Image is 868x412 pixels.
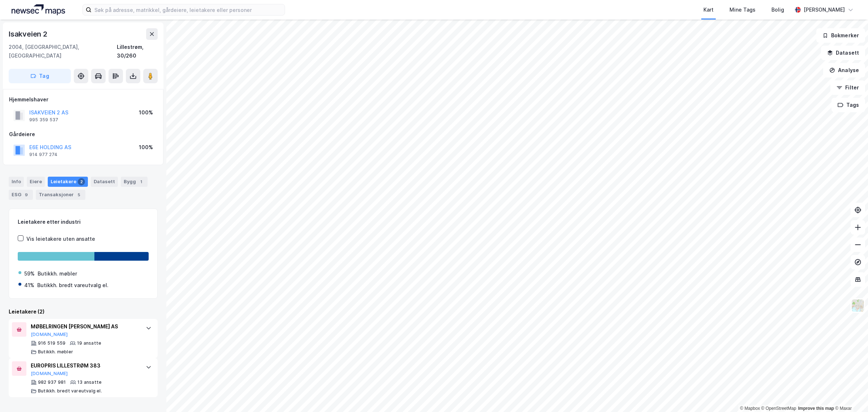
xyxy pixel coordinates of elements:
img: Z [851,299,865,312]
div: 914 977 274 [29,152,58,157]
div: Butikkh. møbler [38,349,73,355]
div: 100% [139,143,153,152]
div: [PERSON_NAME] [804,5,845,14]
div: Isakveien 2 [9,28,49,40]
div: ESG [9,190,33,200]
button: Analyse [823,63,865,77]
button: Tag [9,69,71,83]
div: Butikkh. bredt vareutvalg el. [37,281,109,290]
div: EUROPRIS LILLESTRØM 383 [31,361,139,370]
div: Hjemmelshaver [9,95,157,104]
div: 1 [137,178,145,185]
div: 13 ansatte [77,379,102,385]
div: Kart [703,5,714,14]
div: Butikkh. møbler [38,269,77,278]
div: 9 [23,191,30,198]
div: Datasett [91,177,118,187]
div: Bygg [121,177,148,187]
div: Kontrollprogram for chat [832,377,868,412]
div: 2004, [GEOGRAPHIC_DATA], [GEOGRAPHIC_DATA] [9,43,117,60]
div: 5 [75,191,82,198]
div: Eiere [27,177,45,187]
div: Leietakere etter industri [18,218,149,226]
div: Bolig [771,5,784,14]
button: Bokmerker [816,28,865,43]
div: Transaksjoner [36,190,85,200]
div: Leietakere [48,177,88,187]
div: Lillestrøm, 30/260 [117,43,158,60]
div: Vis leietakere uten ansatte [26,235,95,243]
div: Mine Tags [729,5,756,14]
button: Tags [831,98,865,112]
button: [DOMAIN_NAME] [31,332,68,337]
div: 995 359 537 [29,117,58,123]
div: Info [9,177,24,187]
div: 916 519 559 [38,340,65,346]
button: [DOMAIN_NAME] [31,371,68,377]
div: 2 [78,178,85,185]
iframe: Chat Widget [832,377,868,412]
div: 59% [24,269,35,278]
div: 41% [24,281,34,290]
a: Mapbox [740,406,760,411]
input: Søk på adresse, matrikkel, gårdeiere, leietakere eller personer [92,4,285,15]
div: 19 ansatte [77,340,101,346]
div: Gårdeiere [9,130,157,139]
div: Butikkh. bredt vareutvalg el. [38,388,102,394]
div: MØBELRINGEN [PERSON_NAME] AS [31,322,139,331]
button: Filter [830,80,865,95]
div: 982 937 981 [38,379,66,385]
a: Improve this map [798,406,834,411]
div: Leietakere (2) [9,307,158,316]
div: 100% [139,108,153,117]
a: OpenStreetMap [761,406,796,411]
img: logo.a4113a55bc3d86da70a041830d287a7e.svg [12,4,65,15]
button: Datasett [821,46,865,60]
